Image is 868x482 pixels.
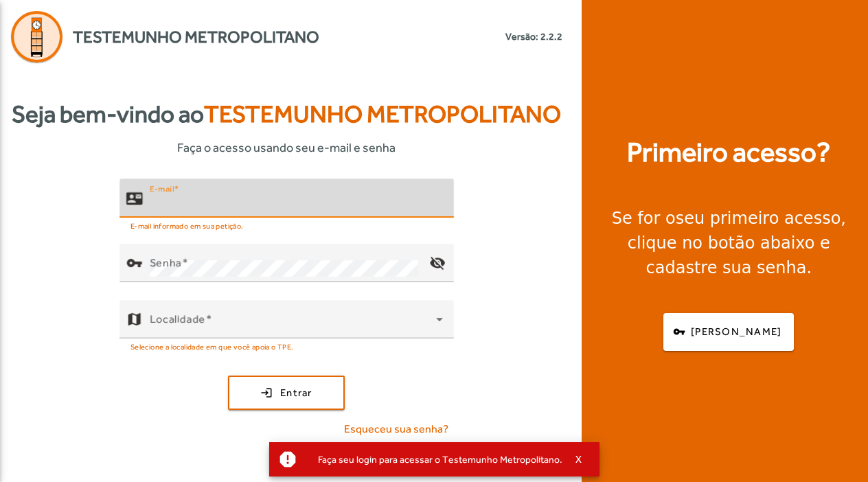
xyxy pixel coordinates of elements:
div: Faça seu login para acessar o Testemunho Metropolitano. [307,450,562,469]
strong: Primeiro acesso? [627,132,830,173]
button: Entrar [228,376,345,410]
span: Entrar [280,385,312,401]
strong: Seja bem-vindo ao [12,96,561,133]
span: Esqueceu sua senha? [344,421,448,437]
button: X [562,453,597,466]
mat-icon: map [126,311,143,328]
mat-icon: contact_mail [126,190,143,206]
mat-label: E-mail [150,184,174,194]
strong: seu primeiro acesso [676,209,841,228]
mat-label: Senha [150,256,182,269]
mat-hint: E-mail informado em sua petição. [130,218,244,233]
span: X [575,453,582,466]
img: Logo Agenda [11,11,62,62]
small: Versão: 2.2.2 [505,30,562,44]
mat-icon: visibility_off [421,246,454,279]
mat-icon: report [277,449,298,470]
mat-hint: Selecione a localidade em que você apoia o TPE. [130,338,294,354]
span: [PERSON_NAME] [691,324,781,340]
div: Se for o , clique no botão abaixo e cadastre sua senha. [598,206,860,280]
mat-icon: vpn_key [126,255,143,271]
span: Testemunho Metropolitano [73,25,319,49]
button: [PERSON_NAME] [663,313,794,351]
span: Faça o acesso usando seu e-mail e senha [177,138,396,157]
span: Testemunho Metropolitano [204,100,561,128]
mat-label: Localidade [150,312,205,325]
